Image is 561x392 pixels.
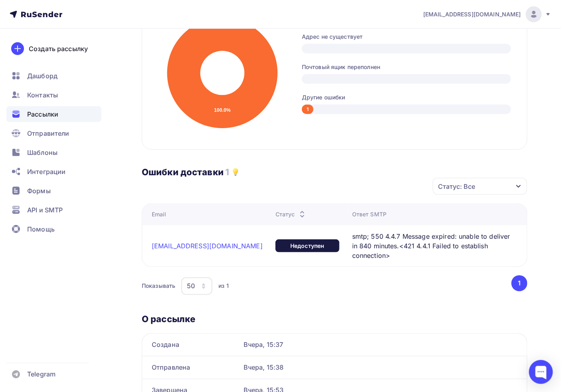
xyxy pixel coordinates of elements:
[142,282,175,290] div: Показывать
[218,282,229,290] div: из 1
[302,63,511,71] div: Почтовый ящик переполнен
[152,363,237,372] div: Отправлена
[27,148,57,157] span: Шаблоны
[302,93,511,101] div: Другие ошибки
[438,182,475,191] div: Статус: Все
[27,186,51,196] span: Формы
[6,87,101,103] a: Контакты
[27,224,55,234] span: Помощь
[276,210,307,218] div: Статус
[152,242,263,250] a: [EMAIL_ADDRESS][DOMAIN_NAME]
[27,90,58,100] span: Контакты
[244,340,517,350] div: Вчера, 15:37
[510,275,528,291] ul: Pagination
[142,314,527,325] h3: О рассылке
[302,33,511,41] div: Адрес не существует
[244,363,517,372] div: Вчера, 15:38
[423,6,551,22] a: [EMAIL_ADDRESS][DOMAIN_NAME]
[423,10,521,18] span: [EMAIL_ADDRESS][DOMAIN_NAME]
[27,109,58,119] span: Рассылки
[187,281,195,291] div: 50
[352,210,387,218] div: Ответ SMTP
[27,167,65,176] span: Интеграции
[142,166,224,178] h3: Ошибки доставки
[276,240,339,252] div: Недоступен
[27,129,69,138] span: Отправители
[29,44,88,53] div: Создать рассылку
[302,105,313,114] div: 1
[181,277,213,295] button: 50
[6,183,101,199] a: Формы
[6,68,101,84] a: Дашборд
[6,145,101,160] a: Шаблоны
[225,166,229,178] h3: 1
[6,125,101,141] a: Отправители
[352,232,511,260] span: smtp; 550 4.4.7 Message expired: unable to deliver in 840 minutes.<421 4.4.1 Failed to establish ...
[27,205,63,215] span: API и SMTP
[152,210,167,218] div: Email
[152,340,237,350] div: Создана
[27,71,57,81] span: Дашборд
[27,370,56,379] span: Telegram
[511,275,527,291] button: Go to page 1
[432,178,527,195] button: Статус: Все
[6,106,101,122] a: Рассылки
